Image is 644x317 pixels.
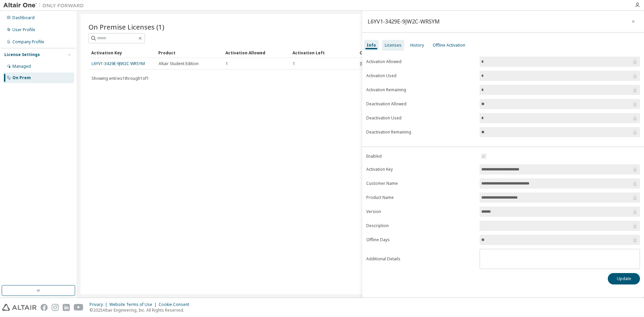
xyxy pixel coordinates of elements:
[366,115,476,121] label: Deactivation Used
[92,61,145,66] a: L6YV1-3429E-9JW2C-WRSYM
[12,64,31,69] div: Managed
[63,304,70,311] img: linkedin.svg
[366,181,476,186] label: Customer Name
[91,47,153,58] div: Activation Key
[366,209,476,214] label: Version
[368,19,440,24] div: L6YV1-3429E-9JW2C-WRSYM
[360,61,390,66] span: [DATE] 00:55:21
[109,302,159,307] div: Website Terms of Use
[366,195,476,200] label: Product Name
[92,75,149,81] span: Showing entries 1 through 1 of 1
[3,2,87,9] img: Altair One
[90,302,109,307] div: Privacy
[41,304,48,311] img: facebook.svg
[12,15,35,20] div: Dashboard
[366,129,476,135] label: Deactivation Remaining
[12,39,44,45] div: Company Profile
[366,87,476,93] label: Activation Remaining
[366,167,476,172] label: Activation Key
[225,47,287,58] div: Activation Allowed
[226,61,228,66] span: 1
[366,73,476,78] label: Activation Used
[90,307,193,313] p: © 2025 Altair Engineering, Inc. All Rights Reserved.
[293,61,295,66] span: 1
[12,75,31,81] div: On Prem
[367,43,376,48] div: Info
[385,43,401,48] div: Licenses
[410,43,424,48] div: History
[292,47,354,58] div: Activation Left
[4,52,40,57] div: License Settings
[52,304,59,311] img: instagram.svg
[366,237,476,243] label: Offline Days
[366,223,476,228] label: Description
[366,101,476,107] label: Deactivation Allowed
[366,154,476,159] label: Enabled
[366,59,476,64] label: Activation Allowed
[89,22,164,32] span: On Premise Licenses (1)
[159,302,193,307] div: Cookie Consent
[12,27,35,33] div: User Profile
[366,256,476,262] label: Additional Details
[159,61,199,66] span: Altair Student Edition
[608,273,640,284] button: Update
[74,304,84,311] img: youtube.svg
[158,47,220,58] div: Product
[2,304,37,311] img: altair_logo.svg
[433,43,465,48] div: Offline Activation
[360,47,603,58] div: Creation Date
